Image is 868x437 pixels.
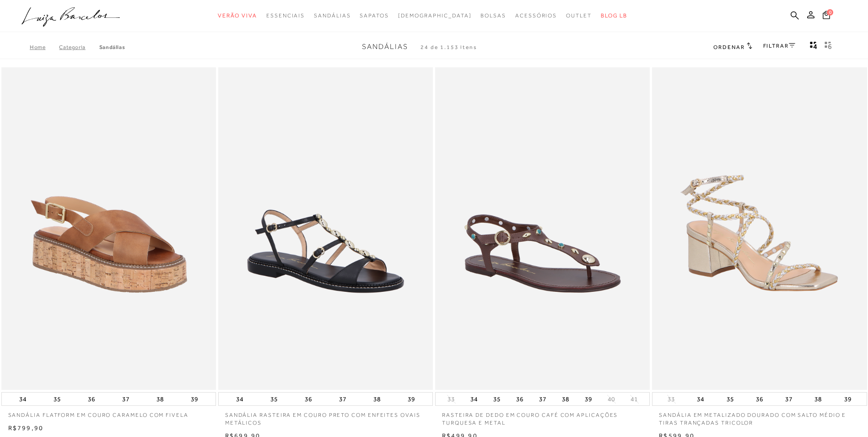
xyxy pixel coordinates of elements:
[405,393,418,405] button: 39
[233,393,246,405] button: 34
[841,393,854,405] button: 39
[154,393,167,405] button: 38
[51,393,64,405] button: 35
[713,44,744,50] span: Ordenar
[827,9,833,16] span: 0
[218,7,257,24] a: categoryNavScreenReaderText
[480,7,506,24] a: categoryNavScreenReaderText
[218,12,257,19] span: Verão Viva
[515,7,557,24] a: categoryNavScreenReaderText
[435,406,650,427] a: RASTEIRA DE DEDO EM COURO CAFÉ COM APLICAÇÕES TURQUESA E METAL
[491,393,503,405] button: 35
[302,393,315,405] button: 36
[2,69,215,388] a: SANDÁLIA FLATFORM EM COURO CARAMELO COM FIVELA SANDÁLIA FLATFORM EM COURO CARAMELO COM FIVELA
[266,12,305,19] span: Essenciais
[582,393,595,405] button: 39
[360,7,388,24] a: categoryNavScreenReaderText
[763,43,795,49] a: FILTRAR
[515,12,557,19] span: Acessórios
[782,393,795,405] button: 37
[601,12,627,19] span: BLOG LB
[398,12,472,19] span: [DEMOGRAPHIC_DATA]
[2,69,215,388] img: SANDÁLIA FLATFORM EM COURO CARAMELO COM FIVELA
[822,41,835,53] button: gridText6Desc
[99,44,125,50] a: Sandálias
[218,406,433,427] a: SANDÁLIA RASTEIRA EM COURO PRETO COM ENFEITES OVAIS METÁLICOS
[314,12,350,19] span: Sandálias
[445,395,458,404] button: 33
[436,69,649,388] a: RASTEIRA DE DEDO EM COURO CAFÉ COM APLICAÇÕES TURQUESA E METAL RASTEIRA DE DEDO EM COURO CAFÉ COM...
[119,393,132,405] button: 37
[398,7,472,24] a: noSubCategoriesText
[219,69,432,388] a: SANDÁLIA RASTEIRA EM COURO PRETO COM ENFEITES OVAIS METÁLICOS SANDÁLIA RASTEIRA EM COURO PRETO CO...
[628,395,641,404] button: 41
[536,393,549,405] button: 37
[421,44,477,50] span: 24 de 1.153 itens
[219,69,432,388] img: SANDÁLIA RASTEIRA EM COURO PRETO COM ENFEITES OVAIS METÁLICOS
[360,12,388,19] span: Sapatos
[314,7,350,24] a: categoryNavScreenReaderText
[336,393,349,405] button: 37
[812,393,825,405] button: 38
[266,7,305,24] a: categoryNavScreenReaderText
[8,424,44,432] span: R$799,90
[436,69,649,388] img: RASTEIRA DE DEDO EM COURO CAFÉ COM APLICAÇÕES TURQUESA E METAL
[59,44,99,50] a: Categoria
[807,41,820,53] button: Mostrar 4 produtos por linha
[724,393,737,405] button: 35
[566,7,592,24] a: categoryNavScreenReaderText
[753,393,766,405] button: 36
[362,43,408,51] span: Sandálias
[16,393,29,405] button: 34
[371,393,383,405] button: 38
[820,10,833,22] button: 0
[30,44,59,50] a: Home
[653,69,866,388] img: SANDÁLIA EM METALIZADO DOURADO COM SALTO MÉDIO E TIRAS TRANÇADAS TRICOLOR
[1,406,216,419] a: SANDÁLIA FLATFORM EM COURO CARAMELO COM FIVELA
[85,393,98,405] button: 36
[468,393,480,405] button: 34
[694,393,707,405] button: 34
[652,406,867,427] a: SANDÁLIA EM METALIZADO DOURADO COM SALTO MÉDIO E TIRAS TRANÇADAS TRICOLOR
[559,393,572,405] button: 38
[188,393,201,405] button: 39
[653,69,866,388] a: SANDÁLIA EM METALIZADO DOURADO COM SALTO MÉDIO E TIRAS TRANÇADAS TRICOLOR SANDÁLIA EM METALIZADO ...
[268,393,280,405] button: 35
[513,393,526,405] button: 36
[605,395,618,404] button: 40
[665,395,678,404] button: 33
[480,12,506,19] span: Bolsas
[566,12,592,19] span: Outlet
[601,7,627,24] a: BLOG LB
